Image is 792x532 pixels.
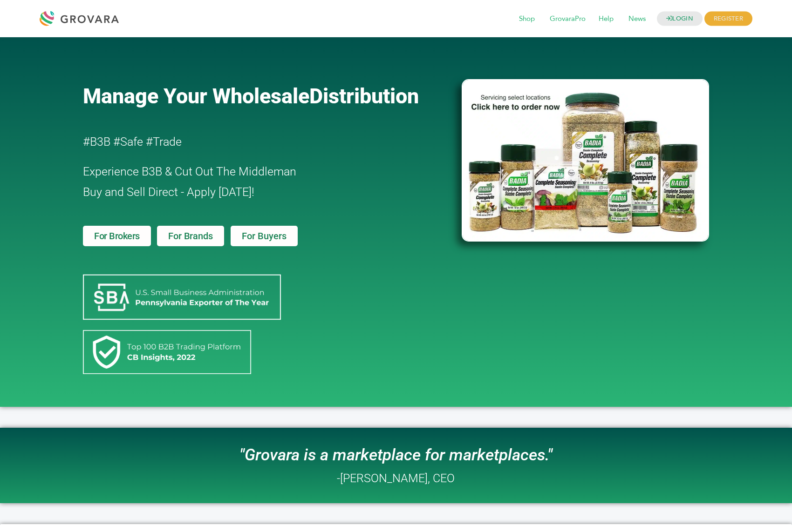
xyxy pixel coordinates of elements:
[704,12,752,26] span: REGISTER
[543,14,592,24] a: GrovaraPro
[94,231,140,241] span: For Brokers
[231,226,298,246] a: For Buyers
[512,10,541,28] span: Shop
[512,14,541,24] a: Shop
[309,84,419,108] span: Distribution
[622,10,652,28] span: News
[157,226,224,246] a: For Brands
[592,10,620,28] span: Help
[83,185,254,199] span: Buy and Sell Direct - Apply [DATE]!
[592,14,620,24] a: Help
[83,132,408,152] h2: #B3B #Safe #Trade
[657,12,703,26] a: LOGIN
[83,84,446,108] a: Manage Your WholesaleDistribution
[337,472,455,484] h2: -[PERSON_NAME], CEO
[83,84,309,108] span: Manage Your Wholesale
[543,10,592,28] span: GrovaraPro
[83,165,296,178] span: Experience B3B & Cut Out The Middleman
[168,231,212,241] span: For Brands
[242,231,287,241] span: For Buyers
[239,445,553,465] i: "Grovara is a marketplace for marketplaces."
[622,14,652,24] a: News
[83,226,151,246] a: For Brokers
